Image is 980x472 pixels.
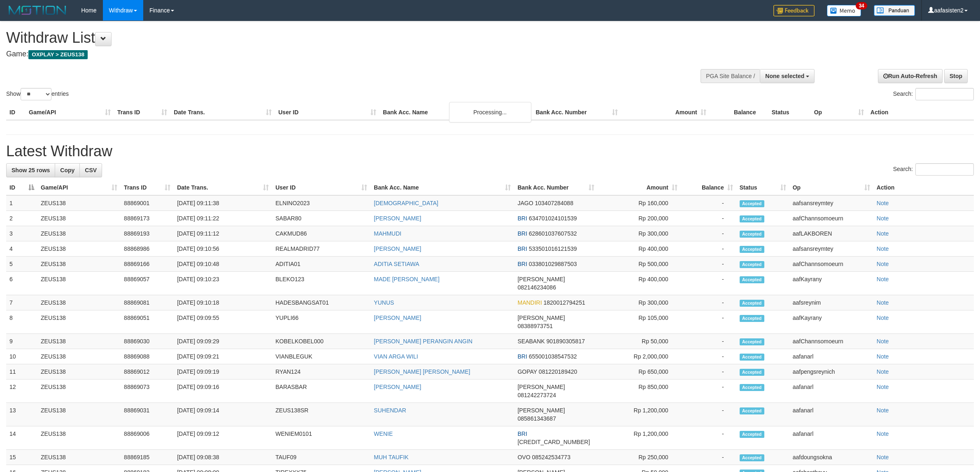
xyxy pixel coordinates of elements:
a: Note [877,353,889,360]
th: Amount: activate to sort column ascending [598,180,681,195]
td: Rp 2,000,000 [598,349,681,364]
a: Note [877,215,889,222]
td: 88869193 [121,226,174,241]
th: ID [6,105,26,120]
td: [DATE] 09:08:38 [174,450,272,465]
a: [DEMOGRAPHIC_DATA] [374,200,438,206]
td: aafKayrany [789,272,873,295]
span: BRI [517,353,527,360]
span: Copy 085861343687 to clipboard [517,415,556,422]
td: 13 [6,403,37,426]
th: Date Trans.: activate to sort column ascending [174,180,272,195]
td: [DATE] 09:09:21 [174,349,272,364]
td: - [681,379,736,403]
span: Accepted [740,300,764,307]
td: ADITIA01 [272,257,370,272]
a: Stop [944,69,968,83]
td: [DATE] 09:10:56 [174,241,272,257]
td: HADESBANGSAT01 [272,295,370,310]
span: Copy 081220189420 to clipboard [539,368,577,375]
img: Button%20Memo.svg [827,5,861,16]
span: Copy 085242534773 to clipboard [532,454,570,460]
a: CSV [79,163,102,177]
a: YUNUS [374,299,394,306]
td: 7 [6,295,37,310]
td: 4 [6,241,37,257]
td: 88869173 [121,211,174,226]
th: ID: activate to sort column descending [6,180,37,195]
td: - [681,349,736,364]
span: Accepted [740,231,764,238]
th: Status [768,105,811,120]
td: 10 [6,349,37,364]
td: Rp 300,000 [598,295,681,310]
a: SUHENDAR [374,407,406,414]
td: - [681,272,736,295]
td: 88868986 [121,241,174,257]
span: SEABANK [517,338,545,345]
td: [DATE] 09:10:23 [174,272,272,295]
td: BLEKO123 [272,272,370,295]
span: Copy 634701024101539 to clipboard [529,215,577,222]
td: Rp 400,000 [598,241,681,257]
th: Bank Acc. Number [532,105,621,120]
span: BRI [517,245,527,252]
td: - [681,211,736,226]
td: BARASBAR [272,379,370,403]
img: panduan.png [874,5,915,16]
td: [DATE] 09:09:55 [174,310,272,334]
span: Copy 1820012794251 to clipboard [544,299,585,306]
span: CSV [85,167,97,174]
td: 3 [6,226,37,241]
td: 6 [6,272,37,295]
span: Copy 628601037607532 to clipboard [529,230,577,237]
td: Rp 50,000 [598,334,681,349]
td: aafpengsreynich [789,364,873,379]
span: MANDIRI [517,299,542,306]
td: [DATE] 09:09:19 [174,364,272,379]
td: aafdoungsokna [789,450,873,465]
span: 34 [856,2,867,9]
div: PGA Site Balance / [701,69,760,83]
span: BRI [517,430,527,437]
th: Date Trans. [170,105,275,120]
a: Note [877,276,889,282]
h1: Latest Withdraw [6,143,974,160]
label: Show entries [6,88,69,100]
td: [DATE] 09:11:12 [174,226,272,241]
td: - [681,226,736,241]
span: Accepted [740,369,764,376]
a: Note [877,368,889,375]
td: - [681,403,736,426]
span: [PERSON_NAME] [517,407,565,414]
td: Rp 400,000 [598,272,681,295]
td: - [681,295,736,310]
td: ZEUS138 [37,334,121,349]
span: Copy [60,167,74,174]
th: Bank Acc. Number: activate to sort column ascending [514,180,597,195]
td: 12 [6,379,37,403]
th: User ID: activate to sort column ascending [272,180,370,195]
td: CAKMUD86 [272,226,370,241]
td: 88869030 [121,334,174,349]
td: 9 [6,334,37,349]
td: 88869166 [121,257,174,272]
td: [DATE] 09:10:18 [174,295,272,310]
td: - [681,450,736,465]
span: BRI [517,230,527,237]
td: ZEUS138SR [272,403,370,426]
td: [DATE] 09:09:14 [174,403,272,426]
td: [DATE] 09:11:22 [174,211,272,226]
th: Game/API [26,105,114,120]
a: ADITIA SETIAWA [374,261,419,267]
a: Note [877,261,889,267]
td: Rp 300,000 [598,226,681,241]
a: Note [877,454,889,460]
span: Accepted [740,384,764,391]
td: 14 [6,426,37,450]
h4: Game: [6,50,645,58]
label: Search: [893,163,974,176]
td: ZEUS138 [37,310,121,334]
td: 2 [6,211,37,226]
td: - [681,334,736,349]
